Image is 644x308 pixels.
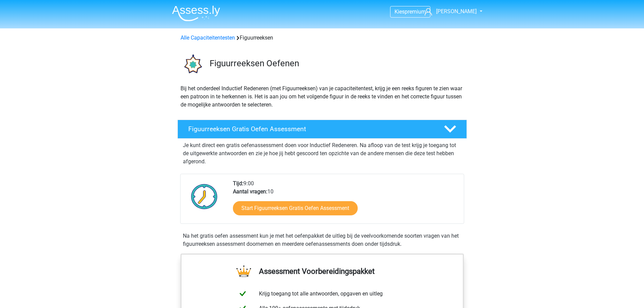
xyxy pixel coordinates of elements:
a: Alle Capaciteitentesten [181,34,235,41]
div: 9:00 10 [228,180,463,223]
div: Na het gratis oefen assessment kun je met het oefenpakket de uitleg bij de veelvoorkomende soorte... [180,232,464,248]
a: Start Figuurreeksen Gratis Oefen Assessment [233,201,358,215]
span: premium [405,8,426,15]
img: Assessly [172,5,220,21]
p: Je kunt direct een gratis oefenassessment doen voor Inductief Redeneren. Na afloop van de test kr... [183,141,461,166]
img: Klok [187,180,221,213]
b: Tijd: [233,180,243,187]
a: Kiespremium [390,7,430,16]
h3: Figuurreeksen Oefenen [210,58,461,69]
div: Figuurreeksen [178,34,467,42]
a: [PERSON_NAME] [422,7,477,16]
span: Kies [395,8,405,15]
b: Aantal vragen: [233,188,267,195]
h4: Figuurreeksen Gratis Oefen Assessment [188,125,433,133]
img: figuurreeksen [178,50,207,79]
span: [PERSON_NAME] [436,8,477,15]
p: Bij het onderdeel Inductief Redeneren (met Figuurreeksen) van je capaciteitentest, krijg je een r... [181,85,464,109]
a: Figuurreeksen Gratis Oefen Assessment [175,120,470,139]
